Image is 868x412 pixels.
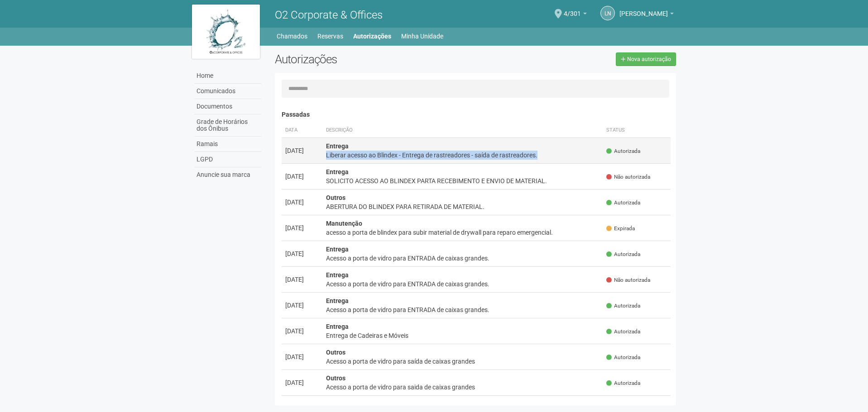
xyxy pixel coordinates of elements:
a: Reservas [317,30,343,43]
div: Acesso a porta de vidro para ENTRADA de caixas grandes. [326,305,599,314]
strong: Entrega [326,246,349,253]
div: Entrega de Cadeiras e Móveis [326,331,599,340]
a: LN [600,6,615,20]
strong: Entrega [326,323,349,330]
h2: Autorizações [275,52,469,66]
th: Descrição [322,123,603,138]
span: Expirada [606,225,635,232]
a: Autorizações [353,30,391,43]
div: [DATE] [285,275,319,284]
th: Status [603,123,671,138]
span: 4/301 [564,1,581,17]
th: Data [282,123,322,138]
div: [DATE] [285,223,319,232]
span: Autorizada [606,379,640,387]
div: SOLICITO ACESSO AO BLINDEX PARTA RECEBIMENTO E ENVIO DE MATERIAL. [326,176,599,185]
span: Autorizada [606,147,640,155]
strong: Outros [326,349,345,356]
a: Nova autorização [616,52,676,66]
a: Comunicados [194,84,261,99]
strong: Entrega [326,142,349,150]
a: Anuncie sua marca [194,167,261,182]
span: Autorizada [606,251,640,258]
strong: Entrega [326,297,349,304]
div: Acesso a porta de vidro para ENTRADA de caixas grandes. [326,279,599,289]
a: 4/301 [564,11,587,19]
strong: Outros [326,194,345,201]
div: Acesso a porta de vidro para saida de caixas grandes [326,383,599,392]
div: [DATE] [285,198,319,207]
div: Acesso a porta de vidro para ENTRADA de caixas grandes. [326,254,599,263]
div: [DATE] [285,146,319,155]
a: Chamados [277,30,307,43]
strong: Manutenção [326,220,362,227]
span: Autorizada [606,199,640,207]
div: Liberar acesso ao Blindex - Entrega de rastreadores - saída de rastreadores. [326,151,599,160]
div: [DATE] [285,352,319,361]
a: Grade de Horários dos Ônibus [194,114,261,137]
span: Autorizada [606,328,640,336]
div: [DATE] [285,301,319,310]
a: LGPD [194,152,261,167]
a: Documentos [194,99,261,114]
a: Home [194,68,261,84]
a: [PERSON_NAME] [619,11,674,19]
strong: Entrega [326,168,349,175]
div: [DATE] [285,172,319,181]
a: Minha Unidade [401,30,443,43]
span: Não autorizada [606,276,650,284]
div: ABERTURA DO BLINDEX PARA RETIRADA DE MATERIAL. [326,202,599,211]
strong: Outros [326,374,345,382]
div: [DATE] [285,327,319,336]
span: O2 Corporate & Offices [275,9,383,21]
div: Acesso a porta de vidro para saída de caixas grandes [326,357,599,366]
span: Leandro Nascimento de Oliveira [619,1,668,17]
div: [DATE] [285,249,319,258]
span: Não autorizada [606,173,650,181]
strong: Entrega [326,271,349,279]
img: logo.jpg [192,5,260,59]
span: Autorizada [606,302,640,310]
div: [DATE] [285,378,319,387]
h4: Passadas [282,111,671,118]
span: Autorizada [606,354,640,361]
a: Ramais [194,137,261,152]
span: Nova autorização [627,56,671,62]
div: acesso a porta de blindex para subir material de drywall para reparo emergencial. [326,228,599,237]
